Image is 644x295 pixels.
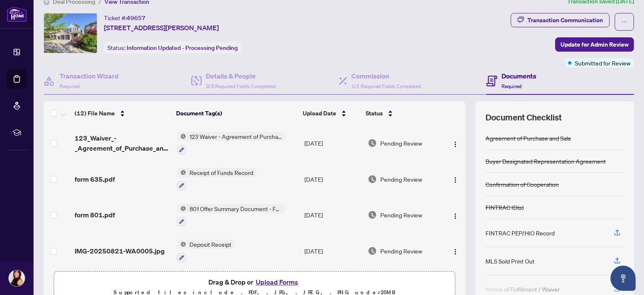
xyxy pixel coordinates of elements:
img: Document Status [368,175,377,184]
th: Upload Date [299,102,362,125]
button: Logo [449,136,462,150]
button: Transaction Communication [511,13,610,27]
span: Document Checklist [486,112,562,123]
img: Status Icon [177,240,186,249]
td: [DATE] [301,233,364,269]
div: Agreement of Purchase and Sale [486,133,571,143]
span: Pending Review [380,210,422,219]
td: [DATE] [301,125,364,161]
span: IMG-20250821-WA0005.jpg [75,246,165,256]
div: MLS Sold Print Out [486,256,535,266]
td: [DATE] [301,161,364,197]
img: Document Status [368,210,377,219]
img: Document Status [368,138,377,148]
button: Status Icon801 Offer Summary Document - For use with Agreement of Purchase and Sale [177,204,286,227]
span: Drag & Drop or [208,277,301,287]
th: Document Tag(s) [173,102,300,125]
button: Logo [449,244,462,258]
h4: Documents [501,71,536,81]
img: logo [7,6,27,22]
span: Pending Review [380,175,422,184]
button: Upload Forms [253,277,301,287]
span: Status [366,109,383,118]
span: Submitted for Review [575,58,631,68]
button: Logo [449,208,462,222]
button: Status IconDeposit Receipt [177,240,235,262]
div: Transaction Communication [527,13,603,27]
img: Status Icon [177,132,186,141]
span: 3/3 Required Fields Completed [206,83,275,89]
span: Required [60,83,80,89]
button: Open asap [610,266,636,291]
img: Logo [452,213,459,219]
span: [STREET_ADDRESS][PERSON_NAME] [104,23,219,33]
td: [DATE] [301,197,364,233]
span: 801 Offer Summary Document - For use with Agreement of Purchase and Sale [186,204,286,213]
img: IMG-N12339360_1.jpg [44,13,97,53]
h4: Details & People [206,71,275,81]
img: Document Status [368,246,377,256]
img: Status Icon [177,168,186,177]
img: Profile Icon [9,270,25,286]
span: Required [501,83,522,89]
div: Buyer Designated Representation Agreement [486,157,606,166]
span: form 801.pdf [75,210,115,220]
div: Ticket #: [104,13,145,23]
span: Update for Admin Review [561,38,628,51]
img: Logo [452,141,459,148]
button: Status IconReceipt of Funds Record [177,168,257,191]
img: Status Icon [177,204,186,213]
span: (12) File Name [75,109,115,118]
div: Confirmation of Cooperation [486,180,559,189]
th: (12) File Name [71,102,173,125]
span: Pending Review [380,246,422,256]
span: Pending Review [380,138,422,148]
div: Status: [104,42,241,53]
th: Status [362,102,441,125]
span: Deposit Receipt [186,240,235,249]
span: 49657 [127,14,145,22]
span: form 635.pdf [75,174,115,184]
span: Information Updated - Processing Pending [127,44,238,52]
span: Upload Date [303,109,336,118]
h4: Transaction Wizard [60,71,119,81]
button: Update for Admin Review [555,37,634,52]
div: FINTRAC ID(s) [486,203,524,212]
button: Logo [449,172,462,186]
span: 123 Waiver - Agreement of Purchase and Sale [186,132,286,141]
span: Receipt of Funds Record [186,168,257,177]
img: Logo [452,177,459,183]
span: 123_Waiver_-_Agreement_of_Purchase_and_Sale__Buyer - Acknowledged.pdf [75,133,170,153]
div: FINTRAC PEP/HIO Record [486,228,555,238]
h4: Commission [351,71,421,81]
button: Status Icon123 Waiver - Agreement of Purchase and Sale [177,132,286,154]
img: Logo [452,248,459,255]
span: 1/1 Required Fields Completed [351,83,421,89]
span: ellipsis [621,19,627,25]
